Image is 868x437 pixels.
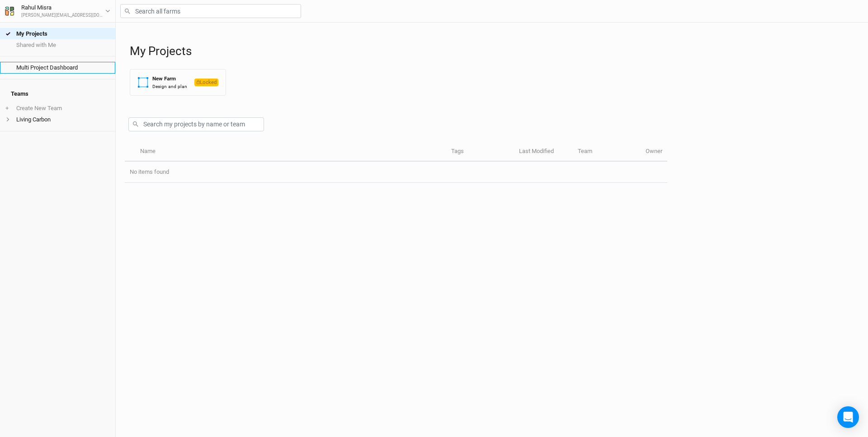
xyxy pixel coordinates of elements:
td: No items found [125,162,667,183]
th: Last Modified [514,142,573,162]
button: New FarmDesign and planLocked [130,69,226,96]
div: Open Intercom Messenger [837,406,859,428]
h1: My Projects [130,44,859,58]
div: New Farm [152,75,187,83]
input: Search all farms [120,4,301,18]
div: Rahul Misra [21,3,105,12]
th: Owner [641,142,667,162]
input: Search my projects by name or team [128,117,264,131]
button: Rahul Misra[PERSON_NAME][EMAIL_ADDRESS][DOMAIN_NAME] [5,3,111,19]
span: Locked [194,79,218,86]
th: Team [573,142,641,162]
div: [PERSON_NAME][EMAIL_ADDRESS][DOMAIN_NAME] [21,12,105,19]
div: Design and plan [152,83,187,90]
th: Tags [446,142,514,162]
h4: Teams [5,85,110,103]
span: + [5,105,9,112]
th: Name [135,142,446,162]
